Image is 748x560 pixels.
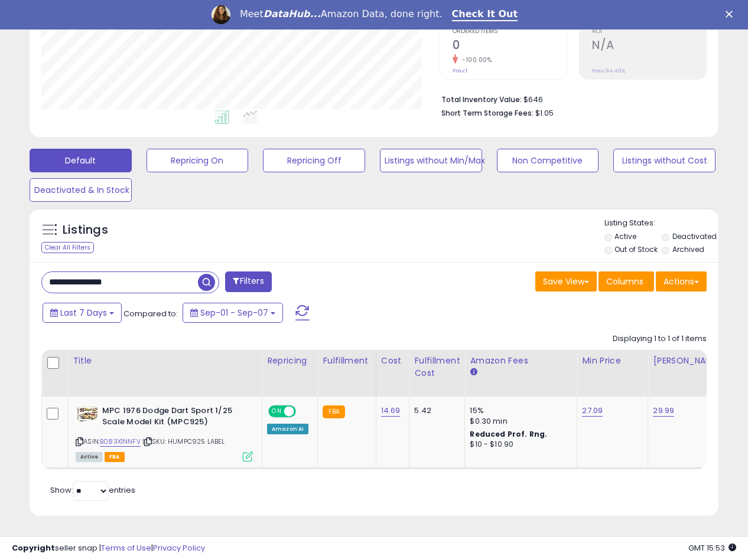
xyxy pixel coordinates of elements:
span: Show: entries [50,484,135,496]
div: Fulfillment [323,355,370,367]
div: Min Price [582,355,643,367]
span: $1.05 [535,107,554,119]
span: ROI [592,28,706,35]
span: | SKU: HUMPC925 LABEL [142,437,225,446]
button: Deactivated & In Stock [30,178,132,202]
a: 27.09 [582,405,603,417]
div: Cost [381,355,405,367]
strong: Copyright [12,542,55,554]
div: 5.42 [414,405,456,416]
span: Ordered Items [453,28,567,35]
button: Save View [535,271,597,292]
a: Check It Out [452,8,518,21]
label: Archived [672,244,704,254]
button: Actions [656,271,707,292]
div: Clear All Filters [41,242,94,253]
div: Displaying 1 to 1 of 1 items [613,333,707,345]
button: Filters [225,271,271,292]
button: Repricing On [147,149,249,172]
a: Privacy Policy [153,542,205,554]
div: Amazon AI [267,424,308,434]
div: Fulfillment Cost [414,355,460,379]
a: B083X1NNFV [100,437,141,447]
div: 15% [470,405,568,416]
button: Sep-01 - Sep-07 [183,303,283,323]
button: Listings without Cost [613,149,716,172]
button: Last 7 Days [43,303,122,323]
div: $0.30 min [470,416,568,427]
small: Amazon Fees. [470,367,477,378]
span: Sep-01 - Sep-07 [200,307,268,319]
button: Columns [599,271,654,292]
b: Reduced Prof. Rng. [470,429,547,439]
button: Repricing Off [263,149,365,172]
span: 2025-09-15 15:53 GMT [688,542,736,554]
label: Out of Stock [614,244,658,254]
img: Profile image for Georgie [212,5,230,24]
small: Prev: 94.49% [592,67,625,74]
div: Amazon Fees [470,355,572,367]
b: Total Inventory Value: [441,94,522,104]
span: Last 7 Days [60,307,107,319]
div: ASIN: [76,405,253,460]
p: Listing States: [604,218,719,229]
button: Listings without Min/Max [380,149,482,172]
div: seller snap | | [12,543,205,554]
h2: N/A [592,38,706,54]
span: Columns [606,276,643,287]
button: Non Competitive [497,149,599,172]
small: FBA [323,405,344,418]
span: Compared to: [123,308,178,319]
small: -100.00% [458,55,492,64]
div: [PERSON_NAME] [653,355,723,367]
b: MPC 1976 Dodge Dart Sport 1/25 Scale Model Kit (MPC925) [102,405,246,430]
img: 51xXJ2xn5qL._SL40_.jpg [76,405,99,423]
b: Short Term Storage Fees: [441,108,534,118]
h5: Listings [63,222,108,238]
i: DataHub... [264,8,321,19]
a: Terms of Use [101,542,151,554]
h2: 0 [453,38,567,54]
button: Default [30,149,132,172]
span: All listings currently available for purchase on Amazon [76,452,103,462]
label: Active [614,231,636,241]
div: Close [726,11,737,18]
label: Deactivated [672,231,717,241]
div: Repricing [267,355,313,367]
small: Prev: 1 [453,67,467,74]
a: 29.99 [653,405,674,417]
li: $646 [441,91,698,106]
div: Title [73,355,257,367]
div: Meet Amazon Data, done right. [240,8,443,20]
span: FBA [105,452,125,462]
span: OFF [294,407,313,417]
span: ON [269,407,284,417]
a: 14.69 [381,405,401,417]
div: $10 - $10.90 [470,440,568,450]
